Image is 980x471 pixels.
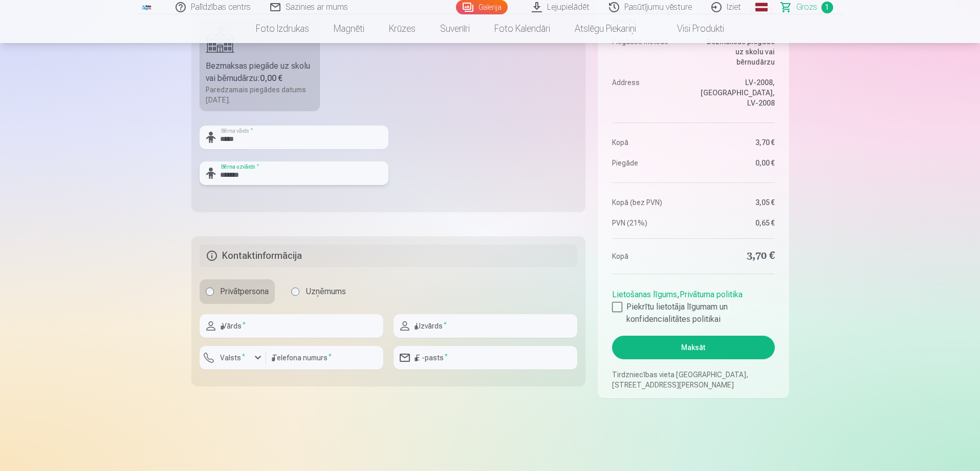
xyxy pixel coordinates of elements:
dd: 0,65 € [699,218,775,228]
a: Privātuma politika [680,290,743,299]
input: Uzņēmums [291,288,299,296]
div: , [612,284,774,325]
b: 0,00 € [260,73,282,83]
dt: Piegāde [612,158,688,168]
a: Atslēgu piekariņi [562,14,648,43]
a: Suvenīri [428,14,482,43]
span: Grozs [796,1,817,13]
dt: Piegādes metode [612,36,688,67]
a: Foto izdrukas [244,14,321,43]
dd: LV-2008, [GEOGRAPHIC_DATA], LV-2008 [699,77,775,108]
button: Maksāt [612,336,774,359]
a: Foto kalendāri [482,14,562,43]
dt: PVN (21%) [612,218,688,228]
dt: Kopā [612,249,688,263]
label: Piekrītu lietotāja līgumam un konfidencialitātes politikai [612,301,774,325]
a: Krūzes [377,14,428,43]
dt: Kopā (bez PVN) [612,197,688,208]
input: Privātpersona [206,288,214,296]
div: Bezmaksas piegāde uz skolu vai bērnudārzu : [206,60,314,85]
dd: 3,70 € [699,137,775,148]
h5: Kontaktinformācija [200,244,578,267]
label: Privātpersona [200,279,275,304]
label: Uzņēmums [285,279,352,304]
a: Visi produkti [648,14,736,43]
dd: 0,00 € [699,158,775,168]
label: Valsts [216,353,249,363]
button: Valsts* [200,346,266,370]
img: /fa3 [141,4,153,10]
a: Lietošanas līgums [612,290,677,299]
dd: Bezmaksas piegāde uz skolu vai bērnudārzu [699,36,775,67]
dt: Kopā [612,137,688,148]
dt: Address [612,77,688,108]
dd: 3,70 € [699,249,775,263]
dd: 3,05 € [699,197,775,208]
span: 1 [821,2,833,13]
a: Magnēti [321,14,377,43]
div: Paredzamais piegādes datums [DATE]. [206,85,314,105]
p: Tirdzniecības vieta [GEOGRAPHIC_DATA], [STREET_ADDRESS][PERSON_NAME] [612,370,774,390]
